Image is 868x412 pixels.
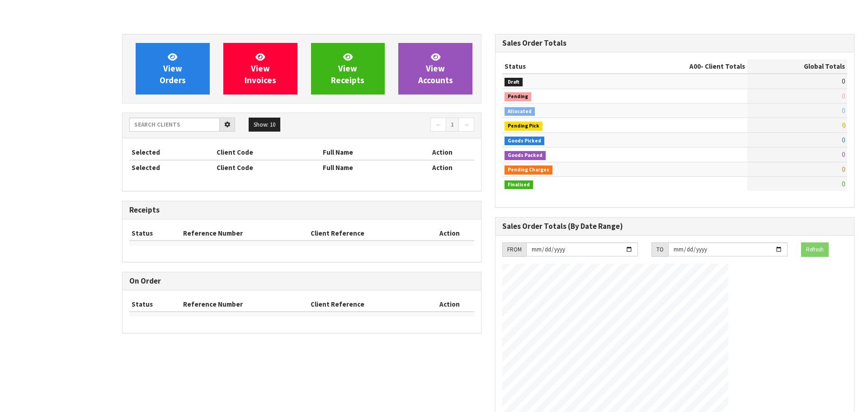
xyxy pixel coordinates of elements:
[502,242,526,257] div: FROM
[430,118,446,132] a: ←
[842,180,845,188] span: 0
[651,242,668,257] div: TO
[505,137,544,146] span: Goods Picked
[425,226,474,241] th: Action
[249,118,280,132] button: Show: 10
[502,59,616,74] th: Status
[129,226,181,241] th: Status
[410,145,474,160] th: Action
[181,297,309,312] th: Reference Number
[505,166,552,175] span: Pending Charges
[410,160,474,175] th: Action
[311,43,385,95] a: ViewReceipts
[129,145,214,160] th: Selected
[502,39,847,47] h3: Sales Order Totals
[842,77,845,85] span: 0
[418,52,453,85] span: View Accounts
[321,145,410,160] th: Full Name
[842,150,845,159] span: 0
[505,78,523,87] span: Draft
[398,43,472,95] a: ViewAccounts
[616,59,747,74] th: - Client Totals
[842,165,845,174] span: 0
[505,92,531,101] span: Pending
[458,118,474,132] a: →
[842,136,845,144] span: 0
[842,92,845,100] span: 0
[505,122,542,131] span: Pending Pick
[245,52,276,85] span: View Invoices
[214,145,321,160] th: Client Code
[425,297,474,312] th: Action
[136,43,210,95] a: ViewOrders
[129,206,474,214] h3: Receipts
[129,118,220,132] input: Search clients
[308,226,425,241] th: Client Reference
[214,160,321,175] th: Client Code
[505,107,535,116] span: Allocated
[842,106,845,115] span: 0
[223,43,297,95] a: ViewInvoices
[446,118,459,132] a: 1
[308,118,474,133] nav: Page navigation
[689,62,701,71] span: A00
[747,59,847,74] th: Global Totals
[321,160,410,175] th: Full Name
[502,222,847,231] h3: Sales Order Totals (By Date Range)
[308,297,425,312] th: Client Reference
[129,297,181,312] th: Status
[842,121,845,129] span: 0
[331,52,364,85] span: View Receipts
[129,160,214,175] th: Selected
[129,277,474,285] h3: On Order
[160,52,186,85] span: View Orders
[505,151,546,160] span: Goods Packed
[181,226,309,241] th: Reference Number
[505,180,533,189] span: Finalised
[801,242,829,257] button: Refresh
